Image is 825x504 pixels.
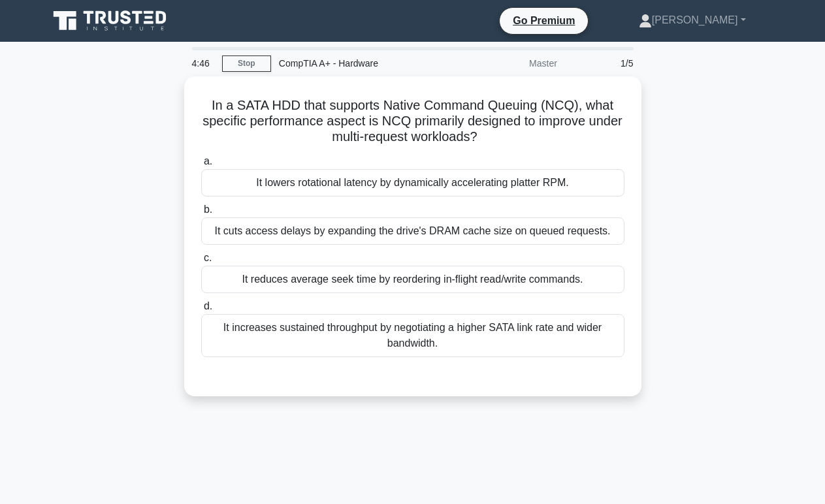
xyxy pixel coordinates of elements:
[200,97,626,146] h5: In a SATA HDD that supports Native Command Queuing (NCQ), what specific performance aspect is NCQ...
[201,266,624,293] div: It reduces average seek time by reordering in-flight read/write commands.
[271,50,451,76] div: CompTIA A+ - Hardware
[204,204,212,215] span: b.
[201,314,624,357] div: It increases sustained throughput by negotiating a higher SATA link rate and wider bandwidth.
[201,217,624,245] div: It cuts access delays by expanding the drive's DRAM cache size on queued requests.
[222,55,271,72] a: Stop
[204,300,212,311] span: d.
[184,50,222,76] div: 4:46
[565,50,641,76] div: 1/5
[204,252,212,263] span: c.
[201,169,624,197] div: It lowers rotational latency by dynamically accelerating platter RPM.
[204,155,212,166] span: a.
[505,12,583,29] a: Go Premium
[607,7,777,33] a: [PERSON_NAME]
[451,50,565,76] div: Master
